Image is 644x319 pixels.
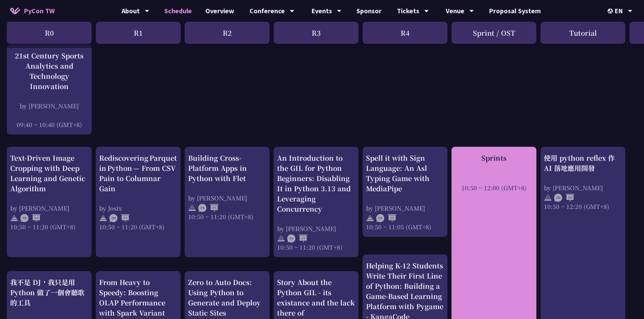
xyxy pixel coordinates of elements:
[366,153,444,231] a: Spell it with Sign Language: An Asl Typing Game with MediaPipe by [PERSON_NAME] 10:50 ~ 11:05 (GM...
[366,223,444,231] div: 10:50 ~ 11:05 (GMT+8)
[376,214,397,222] img: ENEN.5a408d1.svg
[554,194,574,202] img: ZHZH.38617ef.svg
[455,153,533,163] div: Sprints
[10,214,18,222] img: svg+xml;base64,PHN2ZyB4bWxucz0iaHR0cDovL3d3dy53My5vcmcvMjAwMC9zdmciIHdpZHRoPSIyNCIgaGVpZ2h0PSIyNC...
[277,234,285,243] img: svg+xml;base64,PHN2ZyB4bWxucz0iaHR0cDovL3d3dy53My5vcmcvMjAwMC9zdmciIHdpZHRoPSIyNCIgaGVpZ2h0PSIyNC...
[10,153,88,231] a: Text-Driven Image Cropping with Deep Learning and Genetic Algorithm by [PERSON_NAME] 10:50 ~ 11:2...
[185,22,270,44] div: R2
[452,22,536,44] div: Sprint / OST
[3,2,61,19] a: PyCon TW
[188,153,266,221] a: Building Cross-Platform Apps in Python with Flet by [PERSON_NAME] 10:50 ~ 11:20 (GMT+8)
[287,234,308,243] img: ENEN.5a408d1.svg
[363,22,447,44] div: R4
[24,6,55,16] span: PyCon TW
[608,8,614,14] img: Locale Icon
[366,214,374,222] img: svg+xml;base64,PHN2ZyB4bWxucz0iaHR0cDovL3d3dy53My5vcmcvMjAwMC9zdmciIHdpZHRoPSIyNCIgaGVpZ2h0PSIyNC...
[188,212,266,221] div: 10:50 ~ 11:20 (GMT+8)
[274,22,358,44] div: R3
[10,277,88,308] div: 我不是 DJ，我只是用 Python 做了一個會聽歌的工具
[10,223,88,231] div: 10:50 ~ 11:20 (GMT+8)
[10,204,88,212] div: by [PERSON_NAME]
[188,277,266,318] div: Zero to Auto Docs: Using Python to Generate and Deploy Static Sites
[109,214,130,222] img: ZHEN.371966e.svg
[99,223,177,231] div: 10:50 ~ 11:20 (GMT+8)
[544,153,622,173] div: 使用 python reflex 作 AI 落地應用開發
[277,153,355,214] div: An Introduction to the GIL for Python Beginners: Disabling It in Python 3.13 and Leveraging Concu...
[7,22,92,44] div: R0
[20,214,41,222] img: ZHEN.371966e.svg
[198,204,219,212] img: ENEN.5a408d1.svg
[544,202,622,211] div: 10:50 ~ 12:20 (GMT+8)
[544,194,552,202] img: svg+xml;base64,PHN2ZyB4bWxucz0iaHR0cDovL3d3dy53My5vcmcvMjAwMC9zdmciIHdpZHRoPSIyNCIgaGVpZ2h0PSIyNC...
[277,153,355,251] a: An Introduction to the GIL for Python Beginners: Disabling It in Python 3.13 and Leveraging Concu...
[96,22,181,44] div: R1
[188,153,266,183] div: Building Cross-Platform Apps in Python with Flet
[99,153,177,231] a: Rediscovering Parquet in Python — From CSV Pain to Columnar Gain by Josix 10:50 ~ 11:20 (GMT+8)
[10,7,20,14] img: Home icon of PyCon TW 2025
[544,153,622,211] a: 使用 python reflex 作 AI 落地應用開發 by [PERSON_NAME] 10:50 ~ 12:20 (GMT+8)
[99,214,107,222] img: svg+xml;base64,PHN2ZyB4bWxucz0iaHR0cDovL3d3dy53My5vcmcvMjAwMC9zdmciIHdpZHRoPSIyNCIgaGVpZ2h0PSIyNC...
[188,204,196,212] img: svg+xml;base64,PHN2ZyB4bWxucz0iaHR0cDovL3d3dy53My5vcmcvMjAwMC9zdmciIHdpZHRoPSIyNCIgaGVpZ2h0PSIyNC...
[277,224,355,233] div: by [PERSON_NAME]
[366,153,444,194] div: Spell it with Sign Language: An Asl Typing Game with MediaPipe
[366,204,444,212] div: by [PERSON_NAME]
[10,102,88,110] div: by [PERSON_NAME]
[10,51,88,91] div: 21st Century Sports Analytics and Technology Innovation
[99,153,177,194] div: Rediscovering Parquet in Python — From CSV Pain to Columnar Gain
[10,51,88,129] a: 21st Century Sports Analytics and Technology Innovation by [PERSON_NAME] 09:40 ~ 10:40 (GMT+8)
[10,120,88,129] div: 09:40 ~ 10:40 (GMT+8)
[10,153,88,194] div: Text-Driven Image Cropping with Deep Learning and Genetic Algorithm
[544,183,622,192] div: by [PERSON_NAME]
[277,277,355,318] div: Story About the Python GIL - its existance and the lack there of
[455,183,533,192] div: 10:50 ~ 12:00 (GMT+8)
[99,204,177,212] div: by Josix
[188,194,266,202] div: by [PERSON_NAME]
[277,243,355,251] div: 10:50 ~ 11:20 (GMT+8)
[540,22,625,44] div: Tutorial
